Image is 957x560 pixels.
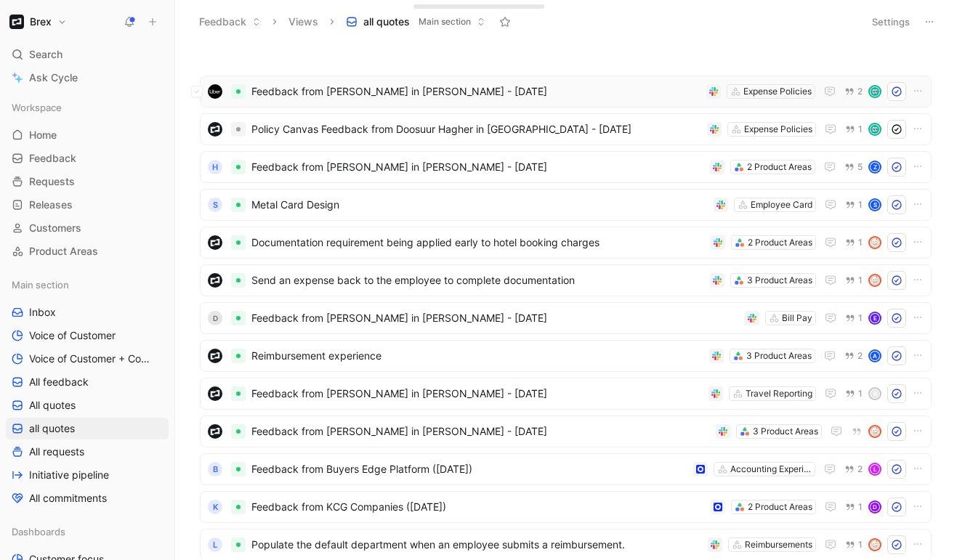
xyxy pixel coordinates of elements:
[870,313,880,323] div: E
[12,524,65,539] span: Dashboards
[12,277,69,292] span: Main section
[9,15,24,29] img: Brex
[6,67,169,89] a: Ask Cycle
[208,424,222,439] img: logo
[200,415,932,447] a: logoFeedback from [PERSON_NAME] in [PERSON_NAME] - [DATE]3 Product Areasavatar
[6,240,169,262] a: Product Areas
[251,196,708,214] span: Metal Card Design
[857,352,863,360] span: 2
[200,189,932,221] a: SMetal Card DesignEmployee Card1S
[200,302,932,334] a: dFeedback from [PERSON_NAME] in [PERSON_NAME] - [DATE]Bill Pay1E
[6,194,169,216] a: Releases
[730,462,812,476] div: Accounting Experience
[29,468,109,482] span: Initiative pipeline
[6,274,169,296] div: Main section
[200,453,932,485] a: BFeedback from Buyers Edge Platform ([DATE])Accounting Experience2L
[29,244,98,259] span: Product Areas
[251,423,710,440] span: Feedback from [PERSON_NAME] in [PERSON_NAME] - [DATE]
[858,540,863,549] span: 1
[251,385,703,402] span: Feedback from [PERSON_NAME] in [PERSON_NAME] - [DATE]
[842,197,865,213] button: 1
[841,159,865,175] button: 5
[208,462,222,476] div: B
[746,349,812,363] div: 3 Product Areas
[6,12,70,32] button: BrexBrex
[208,386,222,401] img: logo
[6,521,169,543] div: Dashboards
[251,536,702,553] span: Populate the default department when an employee submits a reimbursement.
[6,325,169,346] a: Voice of Customer
[208,500,222,514] div: K
[870,162,880,172] div: Z
[870,124,880,134] img: avatar
[857,87,863,96] span: 2
[753,424,818,439] div: 3 Product Areas
[842,386,865,402] button: 1
[870,540,880,550] img: avatar
[870,275,880,285] img: avatar
[858,503,863,511] span: 1
[748,500,812,514] div: 2 Product Areas
[200,76,932,107] a: logoFeedback from [PERSON_NAME] in [PERSON_NAME] - [DATE]Expense Policies2avatar
[251,158,704,176] span: Feedback from [PERSON_NAME] in [PERSON_NAME] - [DATE]
[857,163,863,171] span: 5
[200,340,932,372] a: logoReimbursement experience3 Product Areas2A
[841,461,865,477] button: 2
[842,499,865,515] button: 1
[842,310,865,326] button: 1
[419,15,471,29] span: Main section
[29,69,78,86] span: Ask Cycle
[200,151,932,183] a: HFeedback from [PERSON_NAME] in [PERSON_NAME] - [DATE]2 Product Areas5Z
[29,198,73,212] span: Releases
[6,487,169,509] a: All commitments
[251,272,704,289] span: Send an expense back to the employee to complete documentation
[208,311,222,325] div: d
[747,273,812,288] div: 3 Product Areas
[870,389,880,399] div: b
[6,147,169,169] a: Feedback
[870,351,880,361] div: A
[745,537,812,552] div: Reimbursements
[200,378,932,410] a: logoFeedback from [PERSON_NAME] in [PERSON_NAME] - [DATE]Travel Reporting1b
[251,460,687,478] span: Feedback from Buyers Edge Platform ([DATE])
[858,389,863,398] span: 1
[200,227,932,259] a: logoDocumentation requirement being applied early to hotel booking charges2 Product Areas1avatar
[251,83,700,100] span: Feedback from [PERSON_NAME] in [PERSON_NAME] - [DATE]
[29,398,76,413] span: All quotes
[208,537,222,552] div: L
[865,12,916,32] button: Settings
[6,441,169,463] a: All requests
[743,84,812,99] div: Expense Policies
[200,113,932,145] a: logoPolicy Canvas Feedback from Doosuur Hagher in [GEOGRAPHIC_DATA] - [DATE]Expense Policies1avatar
[782,311,812,325] div: Bill Pay
[748,235,812,250] div: 2 Product Areas
[208,84,222,99] img: logo
[29,221,81,235] span: Customers
[746,386,812,401] div: Travel Reporting
[251,347,703,365] span: Reimbursement experience
[870,86,880,97] img: avatar
[858,200,863,209] span: 1
[6,97,169,118] div: Workspace
[200,264,932,296] a: logoSend an expense back to the employee to complete documentation3 Product Areas1avatar
[29,352,155,366] span: Voice of Customer + Commercial NRR Feedback
[858,314,863,322] span: 1
[29,151,76,166] span: Feedback
[208,349,222,363] img: logo
[251,498,705,516] span: Feedback from KCG Companies ([DATE])
[858,238,863,247] span: 1
[339,11,492,33] button: all quotesMain section
[29,421,75,436] span: all quotes
[842,272,865,288] button: 1
[6,301,169,323] a: Inbox
[193,11,267,33] button: Feedback
[870,200,880,210] div: S
[29,46,62,63] span: Search
[842,235,865,251] button: 1
[842,537,865,553] button: 1
[29,491,107,506] span: All commitments
[208,160,222,174] div: H
[6,124,169,146] a: Home
[744,122,812,137] div: Expense Policies
[6,348,169,370] a: Voice of Customer + Commercial NRR Feedback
